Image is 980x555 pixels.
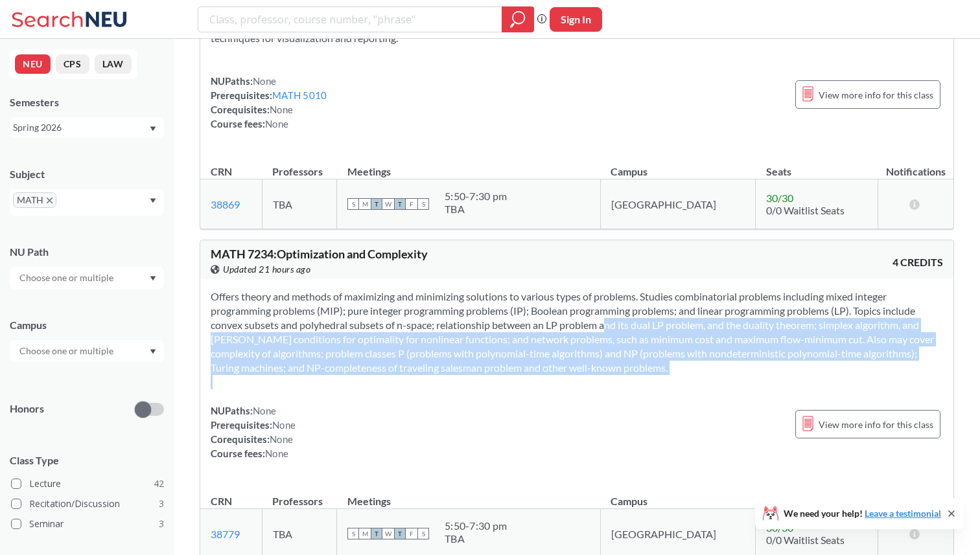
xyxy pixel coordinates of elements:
span: T [394,198,406,210]
label: Seminar [11,515,164,532]
span: None [265,447,288,459]
span: None [265,118,288,130]
span: T [371,198,382,210]
span: 42 [154,477,164,491]
th: Meetings [337,152,601,179]
span: F [406,198,417,210]
span: W [382,528,394,539]
button: LAW [95,54,132,74]
th: Campus [600,152,755,179]
a: Leave a testimonial [865,508,941,519]
span: S [417,198,429,210]
svg: Dropdown arrow [150,126,156,131]
div: NUPaths: Prerequisites: Corequisites: Course fees: [211,403,296,460]
span: 3 [159,497,164,511]
td: TBA [262,179,336,229]
span: Class Type [10,453,164,468]
th: Notifications [878,152,953,179]
input: Class, professor, course number, "phrase" [208,8,493,30]
svg: X to remove pill [47,198,52,203]
div: NUPaths: Prerequisites: Corequisites: Course fees: [211,74,327,131]
span: M [359,198,371,210]
span: Updated 21 hours ago [223,262,310,277]
div: Spring 2026 [13,120,148,135]
span: M [359,528,371,539]
span: None [270,104,293,115]
th: Professors [262,481,336,509]
a: 38779 [211,528,240,540]
div: Subject [10,167,164,181]
span: S [347,528,359,539]
span: 0/0 Waitlist Seats [766,204,845,216]
span: MATH 7234 : Optimization and Complexity [211,247,428,261]
input: Choose one or multiple [13,343,122,359]
span: S [347,198,359,210]
svg: magnifying glass [510,10,526,28]
button: NEU [15,54,51,74]
span: T [394,528,406,539]
div: TBA [445,203,507,216]
svg: Dropdown arrow [150,198,156,203]
div: Dropdown arrow [10,267,164,289]
span: W [382,198,394,210]
label: Lecture [11,475,164,492]
span: 3 [159,517,164,531]
th: Seats [756,481,878,509]
span: None [253,75,276,87]
div: Dropdown arrow [10,340,164,362]
div: Semesters [10,95,164,109]
span: 30 / 30 [766,192,793,204]
div: CRN [211,494,232,508]
span: None [253,405,276,416]
a: MATH 5010 [272,89,327,101]
span: T [371,528,382,539]
p: Honors [10,402,44,416]
div: NU Path [10,245,164,259]
th: Notifications [878,481,953,509]
span: We need your help! [784,509,941,518]
th: Seats [756,152,878,179]
div: 5:50 - 7:30 pm [445,519,507,532]
th: Campus [600,481,755,509]
label: Recitation/Discussion [11,495,164,512]
span: 0/0 Waitlist Seats [766,534,845,546]
svg: Dropdown arrow [150,276,156,281]
td: [GEOGRAPHIC_DATA] [600,179,755,229]
span: View more info for this class [819,87,933,103]
div: Campus [10,318,164,332]
a: 38869 [211,198,240,210]
button: Sign In [550,7,602,32]
span: None [272,419,296,431]
div: MATHX to remove pillDropdown arrow [10,189,164,216]
input: Choose one or multiple [13,270,122,286]
span: MATHX to remove pill [13,192,56,208]
div: 5:50 - 7:30 pm [445,190,507,203]
th: Professors [262,152,336,179]
span: 4 CREDITS [892,255,943,269]
div: TBA [445,532,507,545]
div: magnifying glass [502,6,534,32]
div: CRN [211,164,232,179]
section: Offers theory and methods of maximizing and minimizing solutions to various types of problems. St... [211,289,943,375]
svg: Dropdown arrow [150,349,156,354]
span: F [406,528,417,539]
span: View more info for this class [819,416,933,433]
th: Meetings [337,481,601,509]
div: Spring 2026Dropdown arrow [10,117,164,138]
span: None [270,433,293,445]
button: CPS [56,54,89,74]
span: S [417,528,429,539]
